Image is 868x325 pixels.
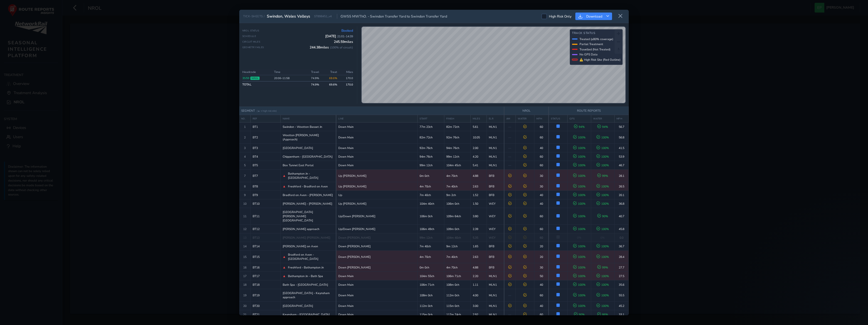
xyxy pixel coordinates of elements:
[336,115,418,123] th: LINE
[339,75,353,81] td: 170.0
[534,161,549,170] td: 60
[257,109,277,113] span: (▲ = high risk site)
[250,191,280,199] td: BT9
[471,152,487,161] td: 4.20
[534,289,549,302] td: 60
[614,272,628,280] td: 27.5
[283,174,286,178] span: ▲
[336,233,418,242] td: Down [PERSON_NAME]
[487,302,504,310] td: MLN1
[250,208,280,225] td: BT11
[336,152,418,161] td: Down Main
[283,236,330,240] span: [PERSON_NAME] [PERSON_NAME]
[336,302,418,310] td: Down Main
[250,77,260,80] span: NROL
[418,302,444,310] td: 112m 0ch
[534,199,549,208] td: 40
[444,272,470,280] td: 106m 71ch
[471,161,487,170] td: 5.41
[534,152,549,161] td: 60
[614,289,628,302] td: 55.5
[471,242,487,251] td: 1.65
[597,174,608,178] span: 99 %
[614,302,628,310] td: 45.2
[487,263,504,272] td: BFB
[580,47,610,52] span: Travelled (Not Treated)
[283,210,334,223] span: [GEOGRAPHIC_DATA][PERSON_NAME][GEOGRAPHIC_DATA]
[242,46,264,49] span: Geometry Miles
[534,272,549,280] td: 50
[444,302,470,310] td: 115m 0ch
[596,304,609,308] span: 100 %
[614,242,628,251] td: 36.7
[444,289,470,302] td: 112m 0ch
[336,242,418,251] td: Down [PERSON_NAME]
[242,81,272,87] td: TOTAL
[444,131,470,144] td: 92m 76ch
[487,225,504,233] td: WEY
[597,214,608,218] span: 90 %
[487,115,504,123] th: ELR
[244,125,246,129] span: 1
[243,293,246,297] span: 19
[573,244,586,248] span: 100 %
[283,193,333,197] span: Bradford on Avon - [PERSON_NAME]
[288,184,328,189] span: Freshford - Bradford on Avon
[471,191,487,199] td: 1.52
[250,131,280,144] td: BT2
[288,274,323,278] span: Bathampton Jn - Bath Spa
[250,199,280,208] td: BT10
[534,263,549,272] td: 30
[573,163,586,167] span: 100 %
[272,75,302,81] td: 20:06 - 11:58
[250,272,280,280] td: BT17
[614,123,628,131] td: 56.7
[614,191,628,199] td: 20.1
[504,107,549,115] th: NROL
[418,199,444,208] td: 104m 40ch
[339,81,353,87] td: 170.0
[573,202,586,206] span: 100 %
[614,131,628,144] td: 56.8
[243,265,246,270] span: 16
[250,161,280,170] td: BT5
[596,193,609,197] span: 100 %
[310,45,353,50] span: 244.38 miles
[596,184,609,189] span: 100 %
[614,225,628,233] td: 45.8
[283,291,334,299] span: [GEOGRAPHIC_DATA] - Keynsham approach
[418,131,444,144] td: 82m 72ch
[283,163,314,167] span: Box Tunnel East Portal
[302,75,320,81] td: 74.9 %
[471,131,487,144] td: 10.05
[244,163,246,167] span: 5
[596,155,609,159] span: 100 %
[336,208,418,225] td: Up/Down [PERSON_NAME]
[244,174,246,178] span: 7
[243,304,246,308] span: 20
[444,161,470,170] td: 104m 45ch
[244,135,246,140] span: 2
[534,144,549,152] td: 40
[487,199,504,208] td: WEY
[418,161,444,170] td: 99m 12ch
[596,202,609,206] span: 100 %
[302,81,320,87] td: 74.9 %
[336,144,418,152] td: Down Main
[471,302,487,310] td: 3.00
[250,233,280,242] td: BT13
[471,251,487,263] td: 2.63
[487,280,504,289] td: MLN1
[534,208,549,225] td: 60
[283,283,328,287] span: Bath Spa - [GEOGRAPHIC_DATA]
[244,146,246,150] span: 3
[418,182,444,191] td: 4m 70ch
[250,182,280,191] td: BT8
[336,191,418,199] td: Up
[444,170,470,182] td: 4m 70ch
[239,115,250,123] th: NO.
[444,144,470,152] td: 94m 76ch
[596,244,609,248] span: 100 %
[288,253,334,261] span: Bradford on Avon - [GEOGRAPHIC_DATA]
[487,242,504,251] td: BFB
